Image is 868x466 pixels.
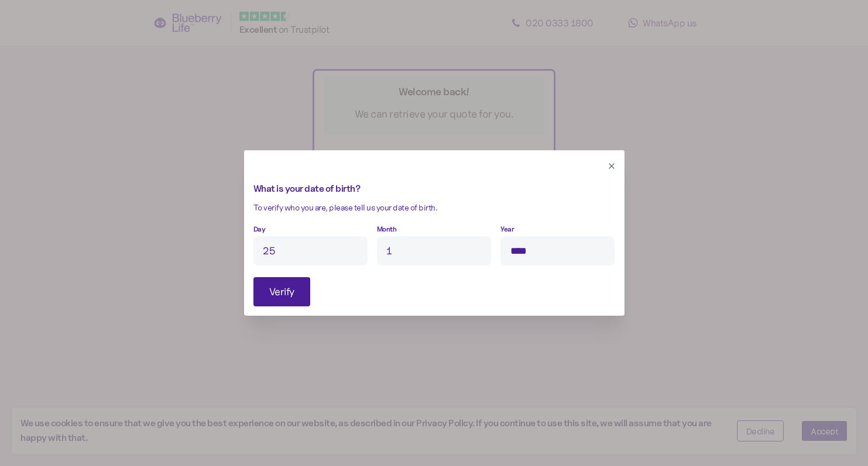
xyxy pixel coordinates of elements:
[253,182,615,196] div: What is your date of birth?
[253,202,615,215] div: To verify who you are, please tell us your date of birth.
[253,224,266,235] label: Day
[377,224,397,235] label: Month
[253,277,310,306] button: Verify
[500,224,514,235] label: Year
[269,278,294,306] span: Verify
